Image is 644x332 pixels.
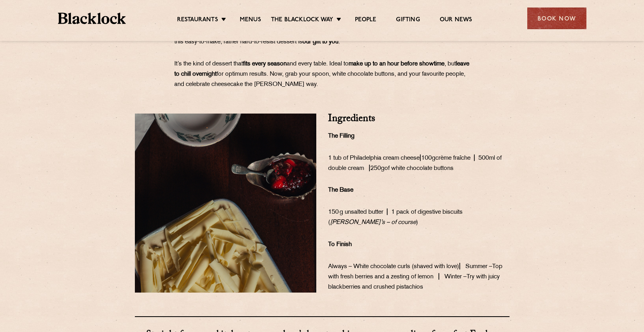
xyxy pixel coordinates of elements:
span: Always – White chocolate curls (shaved with love) [328,264,465,270]
span: 1 tub of Philadelphia cream cheese 100g [328,155,435,161]
span: crème fraîche [435,155,478,161]
span: Try with juicy blackberries and crushed pistachios [328,274,500,290]
a: Menus [240,16,261,25]
span: and every table. Ideal to [287,61,349,67]
span: 250g [364,166,385,172]
span: fits every season [243,61,287,67]
a: The Blacklock Way [271,16,333,25]
span: of white chocolate buttons [364,166,454,172]
strong: | [459,264,461,270]
span: The Base [328,187,353,193]
span: To Finish [328,242,352,248]
a: Restaurants [177,16,218,25]
span: It’s the kind of dessert that [174,61,243,67]
strong: Ingredients [328,111,375,128]
a: Our News [440,16,472,25]
strong: | [369,166,370,172]
strong: | [420,155,421,161]
div: Book Now [527,7,586,29]
span: leave to chill overnight [174,61,469,77]
a: People [355,16,376,25]
span: Top with fresh berries and a zesting of lemon [328,264,502,280]
span: Summer – [328,264,502,280]
span: The Filling [328,133,355,139]
span: , but [444,61,456,67]
strong: | [474,155,475,161]
span: 500ml of double cream [328,155,502,172]
span: . [338,39,340,45]
strong: | [386,209,388,215]
span: 150 g unsalted butter [328,209,383,215]
span: ) [416,220,418,226]
span: for optimum results. Now, grab your spoon, white chocolate buttons, and your favourite people, an... [174,71,465,88]
span: our gift to you [302,39,338,45]
img: BL_Textured_Logo-footer-cropped.svg [58,13,126,24]
span: [PERSON_NAME]’s – of course [330,220,416,226]
span: 1 pack of digestive biscuits ( [328,209,463,226]
span: Winter – [328,274,500,290]
span: make up to an hour before showtime [349,61,444,67]
a: Gifting [396,16,420,25]
strong: | [438,274,440,280]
